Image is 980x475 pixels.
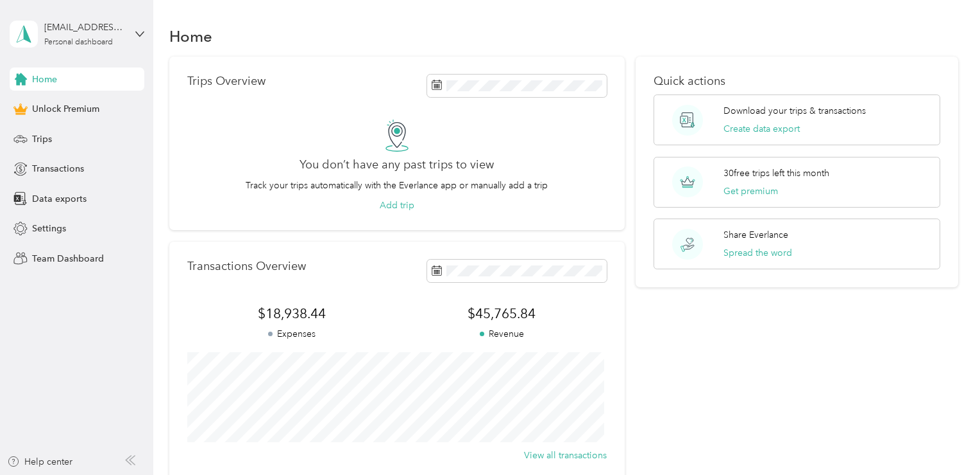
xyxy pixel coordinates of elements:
[187,260,306,273] p: Transactions Overview
[32,192,87,206] span: Data exports
[380,199,414,212] button: Add trip
[397,327,607,341] p: Revenue
[723,228,788,242] p: Share Everlance
[524,449,607,462] button: View all transactions
[44,39,113,46] div: Personal dashboard
[654,75,940,88] p: Quick actions
[32,162,84,175] span: Transactions
[32,252,104,265] span: Team Dashboard
[723,166,829,180] p: 30 free trips left this month
[7,455,72,469] button: Help center
[723,104,866,118] p: Download your trips & transactions
[169,30,212,43] h1: Home
[32,222,66,235] span: Settings
[246,179,548,192] p: Track your trips automatically with the Everlance app or manually add a trip
[397,305,607,323] span: $45,765.84
[723,122,800,136] button: Create data export
[723,184,778,198] button: Get premium
[32,132,52,146] span: Trips
[723,246,792,260] button: Spread the word
[32,102,99,116] span: Unlock Premium
[908,403,980,475] iframe: Everlance-gr Chat Button Frame
[187,327,397,341] p: Expenses
[187,75,266,88] p: Trips Overview
[44,21,124,34] div: [EMAIL_ADDRESS][DOMAIN_NAME]
[187,305,397,323] span: $18,938.44
[32,73,57,86] span: Home
[300,158,494,172] h2: You don’t have any past trips to view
